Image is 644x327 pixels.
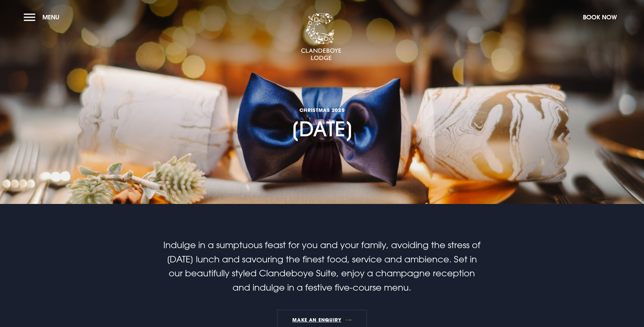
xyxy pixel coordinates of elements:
[291,66,353,141] h1: [DATE]
[301,13,342,61] img: Clandeboye Lodge
[291,107,353,113] span: CHRISTMAS 2025
[24,10,63,24] button: Menu
[42,13,59,21] span: Menu
[579,10,620,24] button: Book Now
[160,238,483,294] p: Indulge in a sumptuous feast for you and your family, avoiding the stress of [DATE] lunch and sav...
